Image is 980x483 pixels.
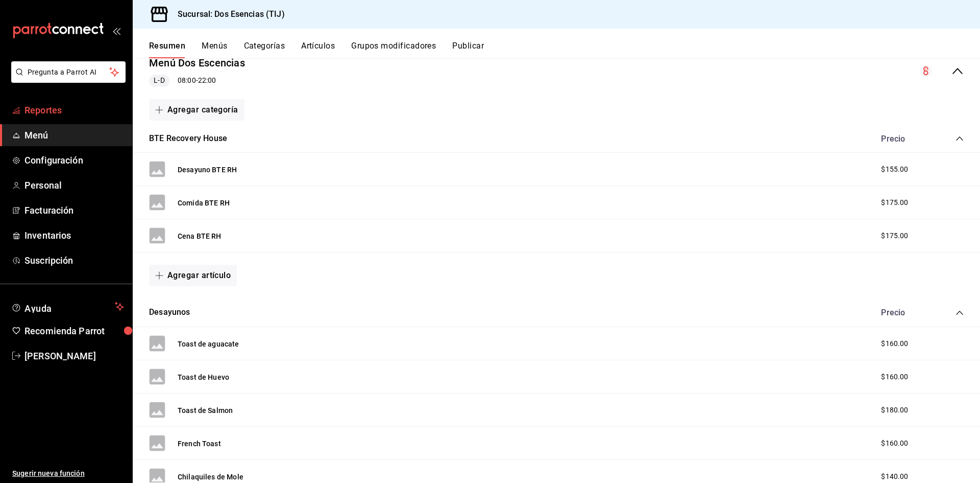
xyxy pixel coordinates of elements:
span: $155.00 [881,164,908,175]
button: BTE Recovery House [149,133,227,145]
button: Toast de Salmon [178,405,233,416]
button: Grupos modificadores [351,41,436,58]
span: $180.00 [881,405,908,416]
button: Agregar artículo [149,265,237,286]
button: Pregunta a Parrot AI [11,61,126,83]
span: Reportes [24,103,124,117]
span: Ayuda [24,301,111,313]
button: Resumen [149,41,185,58]
button: Chilaquiles de Mole [178,472,243,482]
span: Pregunta a Parrot AI [28,67,110,78]
span: Sugerir nueva función [12,468,124,479]
span: Recomienda Parrot [24,324,124,338]
div: collapse-menu-row [133,48,980,95]
button: collapse-category-row [955,134,964,143]
button: Artículos [301,41,335,58]
span: Inventarios [24,228,124,242]
span: $175.00 [881,197,908,208]
button: Cena BTE RH [178,231,222,241]
span: Personal [24,178,124,192]
button: collapse-category-row [955,309,964,317]
div: Precio [871,134,936,144]
button: Toast de Huevo [178,372,229,382]
button: Toast de aguacate [178,339,239,349]
button: Categorías [244,41,285,58]
button: Agregar categoría [149,99,244,121]
span: $160.00 [881,372,908,382]
span: $175.00 [881,231,908,241]
span: $140.00 [881,471,908,482]
button: open_drawer_menu [112,27,120,35]
button: Comida BTE RH [178,198,230,208]
span: Facturación [24,203,124,217]
span: [PERSON_NAME] [24,349,124,363]
span: Configuración [24,153,124,167]
span: $160.00 [881,338,908,349]
div: Precio [871,308,936,317]
div: 08:00 - 22:00 [149,75,245,87]
button: Menús [202,41,227,58]
button: Menú Dos Escencias [149,56,245,71]
span: $160.00 [881,438,908,449]
h3: Sucursal: Dos Esencias (TIJ) [169,8,285,20]
a: Pregunta a Parrot AI [7,74,126,85]
span: Suscripción [24,254,124,267]
button: French Toast [178,439,221,449]
span: Menú [24,128,124,142]
button: Desayunos [149,307,190,318]
div: navigation tabs [149,41,980,58]
span: L-D [150,75,168,86]
button: Desayuno BTE RH [178,165,237,175]
button: Publicar [452,41,484,58]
